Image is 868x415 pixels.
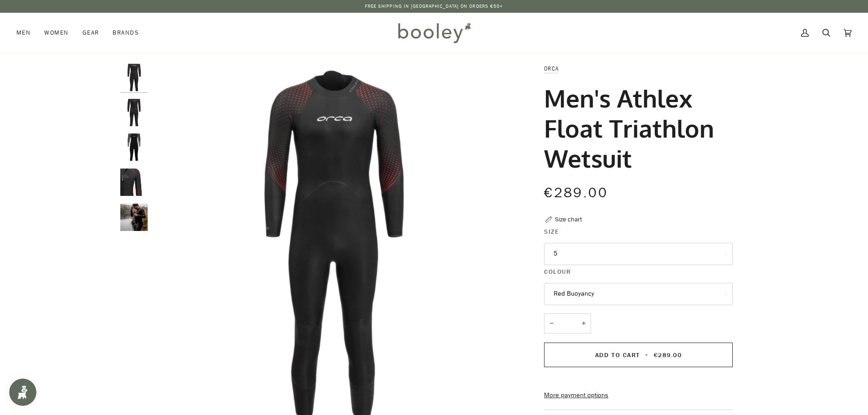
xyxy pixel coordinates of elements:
[120,169,148,196] img: Orca Men's Athlex Float Triathlon Wetsuit Red Buoyancy - Booley Galway
[365,3,503,10] p: Free Shipping in [GEOGRAPHIC_DATA] on Orders €50+
[544,313,591,334] input: Quantity
[544,65,559,72] a: Orca
[544,184,608,202] span: €289.00
[544,243,733,265] button: 5
[120,204,148,231] img: Orca Men's Athlex Float Triathlon Wetsuit Red Buoyancy - Booley Galway
[76,13,106,53] a: Gear
[44,28,68,37] span: Women
[544,313,559,334] button: −
[642,351,651,359] span: •
[82,28,99,37] span: Gear
[120,133,148,161] img: Orca Men's Athlex Float Triathlon Wetsuit Red Buoyancy - Booley Galway
[120,64,148,91] img: Orca Men's Athlex Float Triathlon Wetsuit Red Buoyancy - Booley Galway
[120,99,148,126] img: Orca Men's Athlex Float Triathlon Wetsuit Red Buoyancy - Booley Galway
[394,20,474,46] img: Booley
[595,351,640,359] span: Add to Cart
[37,13,75,53] a: Women
[544,83,726,173] h1: Men's Athlex Float Triathlon Wetsuit
[106,13,146,53] a: Brands
[555,215,582,224] div: Size chart
[544,267,571,277] span: Colour
[16,13,37,53] a: Men
[544,343,733,367] button: Add to Cart • €289.00
[113,28,139,37] span: Brands
[544,227,559,236] span: Size
[16,28,31,37] span: Men
[654,351,682,359] span: €289.00
[9,379,36,406] iframe: Button to open loyalty program pop-up
[544,283,733,305] button: Red Buoyancy
[544,390,733,400] a: More payment options
[576,313,591,334] button: +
